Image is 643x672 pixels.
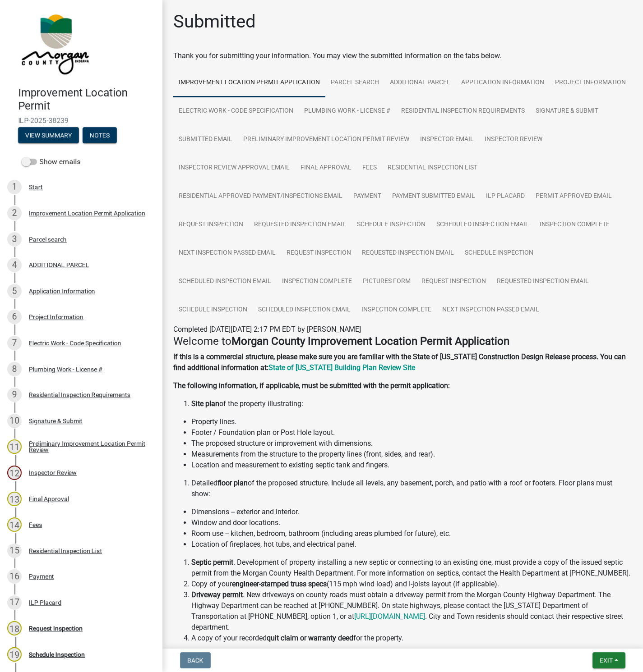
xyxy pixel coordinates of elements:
a: Scheduled Inspection Email [173,267,277,296]
div: Plumbing Work - License # [29,366,102,372]
a: Residential Inspection List [382,154,483,183]
div: Payment [29,573,54,580]
li: A copy of your recorded for the property. [191,633,632,644]
div: 2 [7,206,22,220]
a: Requested Inspection Email [491,267,594,296]
strong: engineer-stamped truss specs [232,580,327,588]
a: Final Approval [295,154,357,183]
a: Inspection Complete [356,296,437,325]
div: Request Inspection [29,625,83,631]
div: Parcel search [29,236,67,242]
a: Payment [348,182,387,211]
div: Final Approval [29,496,69,502]
a: [URL][DOMAIN_NAME] [354,612,425,621]
div: Application Information [29,288,95,294]
li: Obtain an from the County Surveyor's Office. They can be reached at [PHONE_NUMBER]. [191,644,632,654]
div: 11 [7,439,22,454]
li: Measurements from the structure to the property lines (front, sides, and rear). [191,449,632,460]
h4: Welcome to [173,335,632,348]
div: 16 [7,569,22,584]
a: Inspection Complete [277,267,357,296]
div: 17 [7,595,22,610]
strong: quit claim or warranty deed [267,634,353,642]
div: ADDITIONAL PARCEL [29,262,89,268]
a: Payment Submitted Email [387,182,481,211]
a: Inspector Review Approval Email [173,154,295,183]
a: Next Inspection Passed Email [437,296,545,325]
div: Inspector Review [29,470,77,476]
button: Back [180,652,211,668]
div: 9 [7,388,22,402]
a: Electric Work - Code Specification [173,97,299,126]
li: . New driveways on county roads must obtain a driveway permit from the Morgan County Highway Depa... [191,590,632,633]
a: Request Inspection [173,210,249,239]
a: Inspection Complete [534,210,615,239]
a: Parcel search [325,69,384,97]
a: Improvement Location Permit Application [173,69,325,97]
div: 10 [7,414,22,428]
div: ILP Placard [29,599,61,606]
a: Residential Approved Payment/Inspections Email [173,182,348,211]
a: Plumbing Work - License # [299,97,396,126]
a: Preliminary Improvement Location Permit Review [238,125,415,154]
li: Window and door locations. [191,517,632,528]
a: Requested Inspection Email [356,239,459,268]
li: Detailed of the proposed structure. Include all levels, any basement, porch, and patio with a roo... [191,478,632,499]
a: Inspector Email [415,125,479,154]
a: Requested Inspection Email [249,210,352,239]
li: . Development of property installing a new septic or connecting to an existing one, must provide ... [191,557,632,579]
span: Exit [600,657,613,664]
a: Pictures Form [357,267,416,296]
div: 3 [7,232,22,247]
div: 6 [7,310,22,324]
li: The proposed structure or improvement with dimensions. [191,438,632,449]
a: Schedule Inspection [173,296,253,325]
a: Project Information [550,69,631,97]
a: Schedule Inspection [459,239,539,268]
div: Project Information [29,314,83,320]
div: 5 [7,284,22,298]
li: Property lines. [191,416,632,427]
strong: Site plan [191,399,219,408]
a: Inspector Review [479,125,548,154]
wm-modal-confirm: Notes [83,132,117,139]
a: Schedule Inspection [352,210,431,239]
strong: The following information, if applicable, must be submitted with the permit application: [173,381,450,390]
span: ILP-2025-38239 [18,116,144,125]
wm-modal-confirm: Summary [18,132,79,139]
span: Back [187,657,204,664]
strong: Morgan County Improvement Location Permit Application [231,335,509,347]
strong: Erosion Control Statement [222,645,306,653]
li: of the property illustrating: [191,398,632,409]
strong: Driveway permit [191,590,243,599]
strong: State of [US_STATE] Building Plan Review Site [268,363,415,372]
div: Schedule Inspection [29,651,85,658]
div: Start [29,184,43,190]
strong: If this is a commercial structure, please make sure you are familiar with the State of [US_STATE]... [173,352,626,372]
h4: Improvement Location Permit [18,87,155,113]
div: Residential Inspection List [29,548,102,554]
div: Fees [29,521,42,528]
a: Permit Approved Email [530,182,617,211]
li: Copy of your (115 mph wind load) and I-joists layout (if applicable). [191,579,632,590]
div: Signature & Submit [29,418,83,424]
li: Footer / Foundation plan or Post Hole layout. [191,427,632,438]
li: Dimensions -- exterior and interior. [191,507,632,517]
div: Electric Work - Code Specification [29,340,121,346]
button: Notes [83,127,117,143]
h1: Submitted [173,11,256,32]
div: 8 [7,362,22,376]
a: Scheduled Inspection Email [253,296,356,325]
a: Fees [357,154,382,183]
a: ILP Placard [481,182,530,211]
div: 12 [7,466,22,480]
div: 7 [7,336,22,350]
button: Exit [592,652,625,668]
strong: floor plan [217,479,248,487]
button: View Summary [18,127,79,143]
a: ADDITIONAL PARCEL [384,69,456,97]
div: 13 [7,492,22,506]
a: Residential Inspection Requirements [396,97,530,126]
label: Show emails [22,156,80,167]
li: Location of fireplaces, hot tubs, and electrical panel. [191,539,632,550]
